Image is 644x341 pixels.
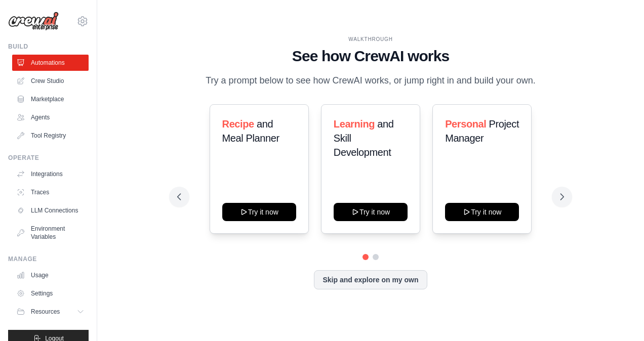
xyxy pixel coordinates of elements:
span: Personal [445,118,486,130]
button: Skip and explore on my own [314,270,427,289]
div: Operate [8,154,89,162]
button: Try it now [445,203,519,221]
span: Learning [334,118,375,130]
div: Manage [8,255,89,263]
div: WALKTHROUGH [177,35,565,43]
div: Build [8,42,89,51]
a: Traces [12,184,89,200]
a: Settings [12,285,89,302]
a: Usage [12,267,89,283]
a: Crew Studio [12,73,89,89]
a: Marketplace [12,91,89,107]
span: and Skill Development [334,118,394,158]
a: Automations [12,55,89,71]
a: LLM Connections [12,202,89,219]
a: Integrations [12,166,89,182]
span: Recipe [222,118,254,130]
button: Try it now [222,203,296,221]
a: Environment Variables [12,221,89,245]
button: Resources [12,304,89,320]
span: Resources [31,308,60,316]
img: Logo [8,12,59,31]
h1: See how CrewAI works [177,47,565,65]
p: Try a prompt below to see how CrewAI works, or jump right in and build your own. [200,73,541,88]
a: Agents [12,109,89,125]
button: Try it now [334,203,408,221]
a: Tool Registry [12,127,89,144]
